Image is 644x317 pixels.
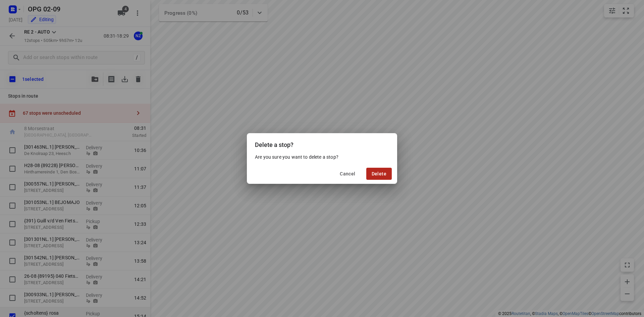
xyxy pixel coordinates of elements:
button: Cancel [334,168,361,180]
div: Delete a stop? [247,133,397,154]
p: Are you sure you want to delete a stop? [255,154,389,160]
span: Delete [372,171,386,176]
span: Cancel [340,171,355,176]
button: Delete [366,168,392,180]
